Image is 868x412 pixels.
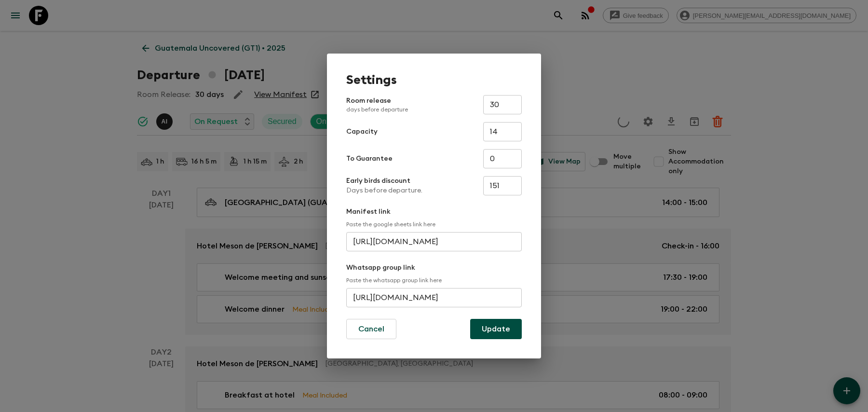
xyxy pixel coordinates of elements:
[346,207,522,217] p: Manifest link
[346,319,396,339] button: Cancel
[346,154,393,164] p: To Guarantee
[483,122,522,141] input: e.g. 14
[346,232,522,251] input: e.g. https://docs.google.com/spreadsheets/d/1P7Zz9v8J0vXy1Q/edit#gid=0
[346,263,522,273] p: Whatsapp group link
[470,319,522,339] button: Update
[346,73,522,87] h1: Settings
[346,106,408,113] p: days before departure
[483,149,522,168] input: e.g. 4
[346,96,408,113] p: Room release
[346,186,422,195] p: Days before departure.
[346,176,422,186] p: Early birds discount
[346,220,522,228] p: Paste the google sheets link here
[346,288,522,307] input: e.g. https://chat.whatsapp.com/...
[483,176,522,195] input: e.g. 180
[346,127,378,137] p: Capacity
[483,95,522,114] input: e.g. 30
[346,276,522,284] p: Paste the whatsapp group link here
